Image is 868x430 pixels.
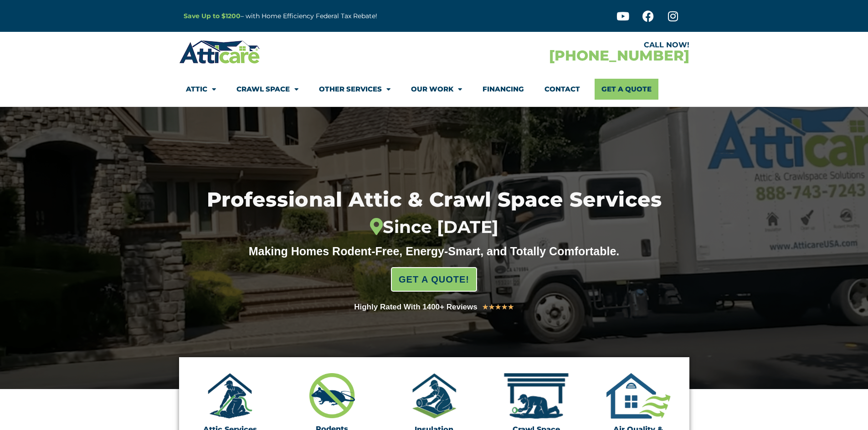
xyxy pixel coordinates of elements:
i: ★ [488,301,495,313]
i: ★ [482,301,488,313]
span: GET A QUOTE! [399,270,469,288]
p: – with Home Efficiency Federal Tax Rebate! [184,11,479,21]
div: Highly Rated With 1400+ Reviews [354,301,478,314]
a: Financing [483,79,524,100]
div: 5/5 [482,301,514,313]
i: ★ [508,301,514,313]
a: Our Work [411,79,462,100]
a: GET A QUOTE! [391,267,477,292]
i: ★ [495,301,501,313]
a: Get A Quote [595,79,658,100]
nav: Menu [186,79,683,100]
a: Save Up to $1200 [184,12,241,20]
a: Crawl Space [236,79,298,100]
div: Making Homes Rodent-Free, Energy-Smart, and Totally Comfortable. [231,244,637,258]
a: Other Services [319,79,390,100]
div: Since [DATE] [160,217,709,238]
i: ★ [501,301,508,313]
a: Attic [186,79,216,100]
a: Contact [544,79,580,100]
div: CALL NOW! [434,41,689,49]
h1: Professional Attic & Crawl Space Services [160,189,709,238]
